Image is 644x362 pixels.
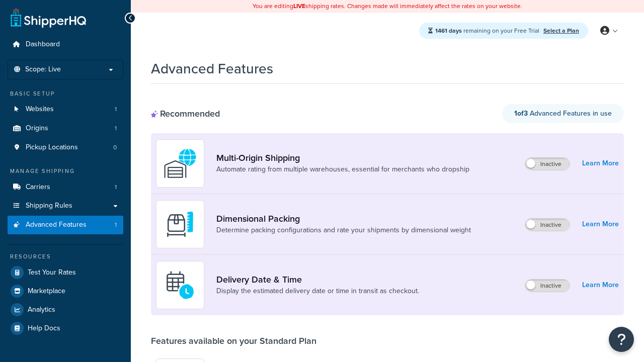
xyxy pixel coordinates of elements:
[525,219,570,231] label: Inactive
[216,213,471,224] a: Dimensional Packing
[8,319,123,337] a: Help Docs
[8,100,123,119] a: Websites1
[28,306,55,314] span: Analytics
[8,119,123,138] a: Origins1
[26,202,72,210] span: Shipping Rules
[582,217,619,231] a: Learn More
[8,167,123,175] div: Manage Shipping
[8,301,123,319] a: Analytics
[514,108,528,119] strong: 1 of 3
[28,268,76,277] span: Test Your Rates
[216,274,419,285] a: Delivery Date & Time
[26,143,78,152] span: Pickup Locations
[8,263,123,282] a: Test Your Rates
[8,89,123,98] div: Basic Setup
[151,59,273,78] h1: Advanced Features
[163,207,198,242] img: DTVBYsAAAAAASUVORK5CYII=
[151,335,316,346] div: Features available on your Standard Plan
[26,40,60,49] span: Dashboard
[26,105,54,114] span: Websites
[25,65,61,74] span: Scope: Live
[8,178,123,197] li: Carriers
[8,138,123,157] li: Pickup Locations
[216,225,471,235] a: Determine packing configurations and rate your shipments by dimensional weight
[525,280,570,292] label: Inactive
[216,164,469,174] a: Automate rating from multiple warehouses, essential for merchants who dropship
[216,286,419,296] a: Display the estimated delivery date or time in transit as checkout.
[151,108,220,119] div: Recommended
[8,100,123,119] li: Websites
[115,183,117,192] span: 1
[115,221,117,229] span: 1
[435,26,462,35] strong: 1461 days
[216,152,469,163] a: Multi-Origin Shipping
[26,221,87,229] span: Advanced Features
[609,327,634,352] button: Open Resource Center
[8,138,123,157] a: Pickup Locations0
[113,143,117,152] span: 0
[8,35,123,54] a: Dashboard
[435,26,541,35] span: remaining on your Free Trial
[26,124,48,133] span: Origins
[8,216,123,234] li: Advanced Features
[28,324,60,333] span: Help Docs
[28,287,65,296] span: Marketplace
[293,2,305,11] b: LIVE
[514,108,612,119] span: Advanced Features in use
[8,216,123,234] a: Advanced Features1
[8,252,123,261] div: Resources
[582,156,619,170] a: Learn More
[115,105,117,114] span: 1
[163,146,198,181] img: WatD5o0RtDAAAAAElFTkSuQmCC
[8,178,123,197] a: Carriers1
[8,119,123,138] li: Origins
[8,197,123,215] a: Shipping Rules
[26,183,50,192] span: Carriers
[582,278,619,292] a: Learn More
[163,267,198,303] img: gfkeb5ejjkALwAAAABJRU5ErkJggg==
[525,158,570,170] label: Inactive
[115,124,117,133] span: 1
[543,26,579,35] a: Select a Plan
[8,282,123,300] a: Marketplace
